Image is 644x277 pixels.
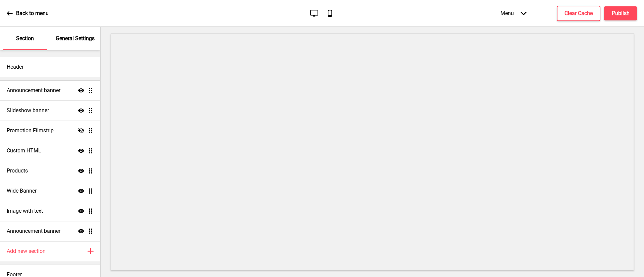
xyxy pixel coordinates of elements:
[7,248,46,255] h4: Add new section
[7,63,23,71] h4: Header
[604,6,637,20] button: Publish
[56,35,95,42] p: General Settings
[7,4,49,22] a: Back to menu
[7,127,54,134] h4: Promotion Filmstrip
[612,10,630,17] h4: Publish
[7,207,43,215] h4: Image with text
[7,87,60,94] h4: Announcement banner
[565,10,593,17] h4: Clear Cache
[16,35,34,42] p: Section
[7,107,49,114] h4: Slideshow banner
[7,187,37,195] h4: Wide Banner
[494,3,533,23] div: Menu
[7,227,60,235] h4: Announcement banner
[16,10,49,17] p: Back to menu
[7,147,41,154] h4: Custom HTML
[557,6,600,21] button: Clear Cache
[7,167,28,175] h4: Products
